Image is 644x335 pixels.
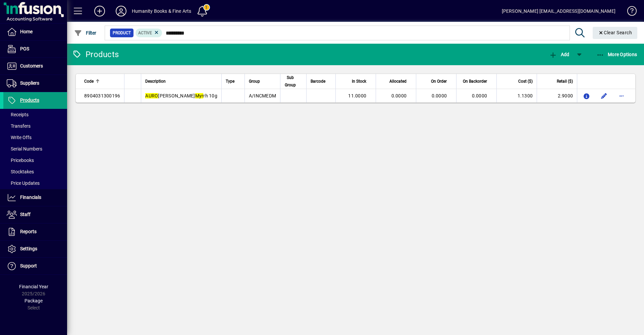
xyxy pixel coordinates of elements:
span: Price Updates [7,180,40,186]
button: Filter [72,27,98,39]
span: [PERSON_NAME] rh 10g [145,93,217,98]
span: On Order [431,78,447,85]
span: Description [145,78,166,85]
a: Knowledge Base [622,1,636,23]
a: Suppliers [3,75,67,92]
a: POS [3,41,67,57]
div: Allocated [380,78,413,85]
span: Reports [20,229,37,234]
div: In Stock [340,78,372,85]
span: On Backorder [463,78,487,85]
span: Support [20,263,37,268]
mat-chip: Activation Status: Active [136,29,162,37]
span: Product [113,30,131,36]
a: Staff [3,206,67,223]
span: 0.0000 [472,93,487,98]
a: Support [3,258,67,275]
em: AURO [145,93,158,98]
span: Active [138,31,152,35]
span: Type [226,78,234,85]
span: 8904031300196 [84,93,120,98]
span: POS [20,46,29,51]
span: Settings [20,246,37,251]
span: A/INCMEDM [249,93,276,98]
span: Group [249,78,260,85]
span: Customers [20,63,43,69]
div: On Backorder [461,78,493,85]
span: In Stock [352,78,366,85]
div: Barcode [311,78,331,85]
a: Reports [3,223,67,240]
button: Edit [599,90,609,101]
button: Add [89,5,110,17]
span: Package [24,298,43,303]
a: Serial Numbers [3,143,67,155]
div: Code [84,78,120,85]
span: Code [84,78,94,85]
span: Serial Numbers [7,146,42,152]
span: Sub Group [284,74,296,89]
span: Add [549,52,569,57]
div: Sub Group [284,74,302,89]
span: Products [20,97,39,103]
button: More Options [595,48,639,60]
span: Financial Year [19,284,48,289]
span: Financials [20,195,41,200]
div: Humanity Books & Fine Arts [132,6,192,16]
td: 1.1300 [496,89,537,102]
a: Transfers [3,120,67,132]
span: More Options [596,52,637,57]
span: Staff [20,212,31,217]
span: Suppliers [20,80,39,86]
div: Products [72,49,119,60]
a: Price Updates [3,177,67,189]
button: Add [547,48,571,60]
div: Group [249,78,276,85]
span: Retail ($) [557,78,573,85]
span: Receipts [7,112,29,117]
em: Myr [195,93,204,98]
button: Clear [593,27,638,39]
a: Customers [3,58,67,75]
span: Filter [74,30,97,36]
div: Description [145,78,217,85]
a: Stocktakes [3,166,67,177]
span: 11.0000 [348,93,366,98]
span: Barcode [311,78,325,85]
span: 0.0000 [432,93,447,98]
span: 0.0000 [391,93,407,98]
span: Home [20,29,33,34]
span: Clear Search [598,30,632,35]
div: On Order [420,78,453,85]
a: Settings [3,241,67,257]
button: More options [616,90,627,101]
span: Stocktakes [7,169,34,174]
div: [PERSON_NAME] [EMAIL_ADDRESS][DOMAIN_NAME] [502,6,615,16]
span: Write Offs [7,135,32,140]
div: Type [226,78,240,85]
a: Home [3,24,67,40]
a: Financials [3,189,67,206]
a: Write Offs [3,132,67,143]
a: Receipts [3,109,67,120]
span: Cost ($) [518,78,533,85]
button: Profile [110,5,132,17]
td: 2.9000 [537,89,577,102]
span: Allocated [389,78,407,85]
span: Pricebooks [7,158,34,163]
span: Transfers [7,123,31,129]
a: Pricebooks [3,155,67,166]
